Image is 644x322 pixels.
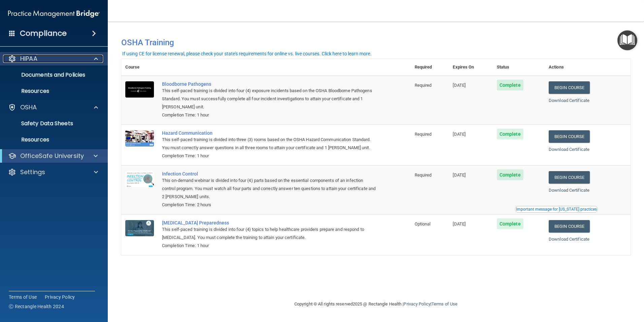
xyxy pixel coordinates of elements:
[8,7,100,21] img: PMB logo
[515,206,598,213] button: Read this if you are a dental practitioner in the state of CA
[20,168,45,176] p: Settings
[4,120,96,127] p: Safety Data Sheets
[549,171,590,184] a: Begin Course
[121,38,631,47] h4: OSHA Training
[20,152,84,160] p: OfficeSafe University
[497,80,523,90] span: Complete
[453,83,465,88] span: [DATE]
[253,293,499,315] div: Copyright © All rights reserved 2025 @ Rectangle Health | |
[453,221,465,226] span: [DATE]
[162,201,377,209] div: Completion Time: 2 hours
[549,81,590,94] a: Begin Course
[45,294,75,300] a: Privacy Policy
[516,207,597,211] div: Important message for [US_STATE] practices
[415,221,431,226] span: Optional
[415,172,432,178] span: Required
[8,152,98,160] a: OfficeSafe University
[404,301,430,306] a: Privacy Policy
[162,220,377,225] a: [MEDICAL_DATA] Preparedness
[9,294,37,300] a: Terms of Use
[493,59,545,76] th: Status
[162,171,377,177] a: Infection Control
[162,242,377,250] div: Completion Time: 1 hour
[162,87,377,111] div: This self-paced training is divided into four (4) exposure incidents based on the OSHA Bloodborne...
[162,136,377,152] div: This self-paced training is divided into three (3) rooms based on the OSHA Hazard Communication S...
[8,168,98,176] a: Settings
[162,177,377,201] div: This on-demand webinar is divided into four (4) parts based on the essential components of an inf...
[20,29,67,38] h4: Compliance
[549,147,589,152] a: Download Certificate
[497,169,523,180] span: Complete
[453,172,465,178] span: [DATE]
[162,81,377,87] a: Bloodborne Pathogens
[162,111,377,119] div: Completion Time: 1 hour
[415,83,432,88] span: Required
[9,303,64,310] span: Ⓒ Rectangle Health 2024
[4,136,96,143] p: Resources
[20,103,37,111] p: OSHA
[449,59,492,76] th: Expires On
[162,152,377,160] div: Completion Time: 1 hour
[4,72,96,78] p: Documents and Policies
[4,88,96,95] p: Resources
[617,30,637,50] button: Open Resource Center
[549,188,589,193] a: Download Certificate
[8,103,98,111] a: OSHA
[549,130,590,143] a: Begin Course
[8,55,98,63] a: HIPAA
[549,237,589,242] a: Download Certificate
[411,59,449,76] th: Required
[20,55,37,63] p: HIPAA
[497,129,523,139] span: Complete
[549,98,589,103] a: Download Certificate
[122,51,372,56] div: If using CE for license renewal, please check your state's requirements for online vs. live cours...
[121,50,373,57] button: If using CE for license renewal, please check your state's requirements for online vs. live cours...
[453,132,465,137] span: [DATE]
[431,301,457,306] a: Terms of Use
[162,130,377,136] a: Hazard Communication
[121,59,158,76] th: Course
[549,220,590,233] a: Begin Course
[497,218,523,229] span: Complete
[415,132,432,137] span: Required
[545,59,631,76] th: Actions
[162,225,377,242] div: This self-paced training is divided into four (4) topics to help healthcare providers prepare and...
